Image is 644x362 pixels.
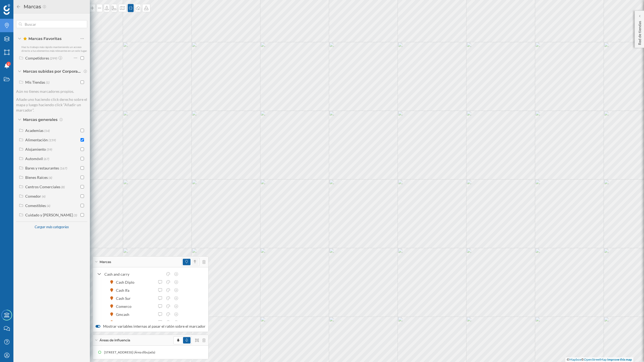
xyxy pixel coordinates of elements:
a: Improve this map [607,357,632,361]
div: © © [565,357,633,362]
span: (59) [47,147,52,152]
div: Competidores [25,56,49,60]
div: Gros Mercat [116,320,140,325]
div: Cash Sur [116,295,133,301]
div: Cash Ifa [116,287,132,293]
div: Comestibles [25,203,46,208]
span: Marcas Favoritas [23,36,61,41]
div: Alimentación [25,138,48,142]
a: OpenStreetMap [584,357,607,361]
span: 2 [8,61,9,67]
div: Cargar más categorías [31,222,72,232]
div: Automóvil [25,156,43,161]
span: Marcas subidas por Corporación Alimentaria Guissona (BonÀrea) [23,69,82,74]
span: Marcas [100,260,111,264]
div: Gmcash [116,312,132,317]
span: (3) [74,213,77,217]
span: (1) [46,80,49,84]
label: Mostrar variables internas al pasar el ratón sobre el marcador [96,324,206,329]
span: (167) [60,166,67,170]
span: (4) [42,194,45,198]
div: Cuidado y [PERSON_NAME] [25,213,73,217]
span: (14) [44,128,50,133]
div: Cash Diplo [116,279,137,285]
p: Aún no tienes marcadores propios. [16,89,87,94]
div: Bares y restaurantes [25,166,59,170]
div: Academias [25,128,43,133]
div: Mis Tiendas [25,80,45,84]
span: (67) [44,156,49,161]
span: Haz tu trabajo más rápido manteniendo un acceso directo a tus elementos más relevantes en un solo... [21,45,87,52]
div: Bienes Raíces [25,175,48,180]
div: Alojamiento [25,147,46,152]
a: Mapbox [569,357,581,361]
span: (159) [49,138,56,142]
div: [STREET_ADDRESS] (Área dibujada) [104,350,158,355]
p: Añade uno haciendo click derecho sobre el mapa y luego haciendo click “Añadir un marcador”. [16,97,87,113]
img: Geoblink Logo [3,4,10,15]
div: Comerco [116,304,134,309]
span: Marcas generales [23,117,57,122]
h2: Marcas [21,2,42,11]
span: Áreas de influencia [100,338,130,343]
p: Red de tiendas [637,19,642,45]
span: Soporte [11,4,30,9]
span: (8) [61,184,65,189]
span: (299) [50,56,57,60]
span: (4) [47,203,50,208]
span: (4) [49,175,52,180]
div: Comedor [25,194,41,198]
div: Centros Comerciales [25,184,60,189]
div: Cash and carry [104,271,163,277]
